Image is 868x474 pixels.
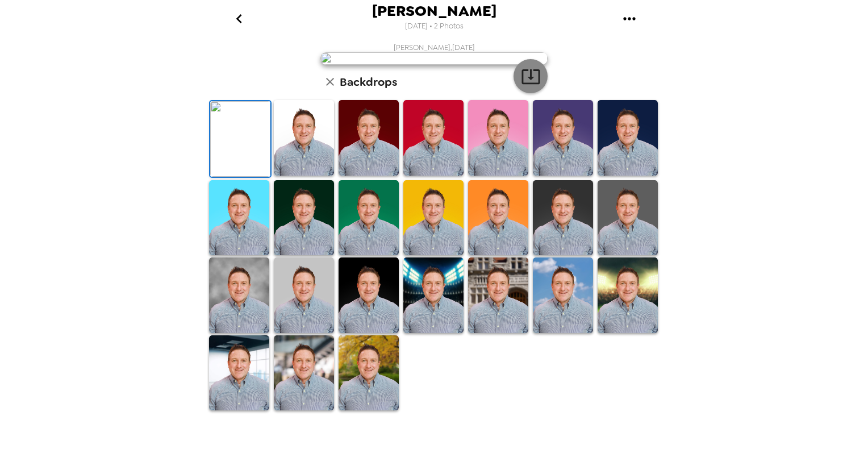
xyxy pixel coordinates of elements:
[320,52,548,65] img: user
[405,19,464,34] span: [DATE] • 2 Photos
[372,3,496,19] span: [PERSON_NAME]
[210,101,270,177] img: Original
[340,73,397,91] h6: Backdrops
[394,43,475,52] span: [PERSON_NAME] , [DATE]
